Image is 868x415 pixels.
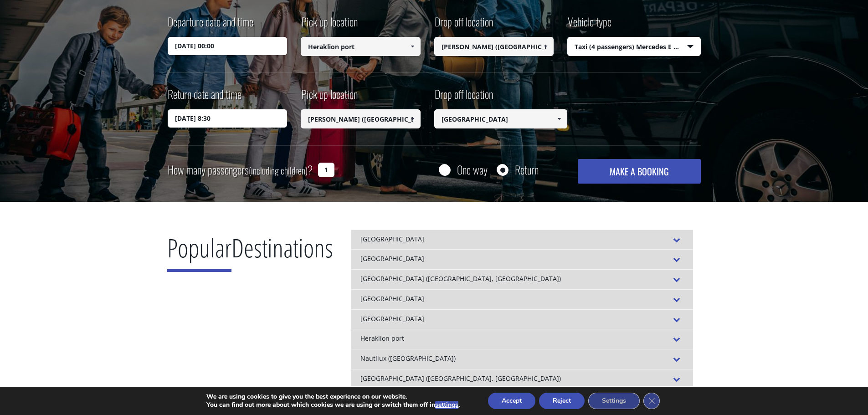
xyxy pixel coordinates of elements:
[301,86,358,109] label: Pick up location
[552,109,567,128] a: Show All Items
[434,37,554,56] input: Select drop-off location
[249,164,308,177] small: (including children)
[351,369,693,389] div: [GEOGRAPHIC_DATA] ([GEOGRAPHIC_DATA], [GEOGRAPHIC_DATA])
[351,269,693,289] div: [GEOGRAPHIC_DATA] ([GEOGRAPHIC_DATA], [GEOGRAPHIC_DATA])
[168,159,313,181] label: How many passengers ?
[168,14,253,37] label: Departure date and time
[434,86,493,109] label: Drop off location
[167,230,333,279] h2: Destinations
[301,109,421,128] input: Select pickup location
[434,14,493,37] label: Drop off location
[515,164,539,175] label: Return
[351,249,693,269] div: [GEOGRAPHIC_DATA]
[539,393,585,409] button: Reject
[168,86,241,109] label: Return date and time
[568,37,700,56] span: Taxi (4 passengers) Mercedes E Class
[434,109,568,128] input: Select drop-off location
[488,393,535,409] button: Accept
[435,401,458,409] button: settings
[578,159,700,184] button: MAKE A BOOKING
[301,14,358,37] label: Pick up location
[405,109,420,128] a: Show All Items
[301,37,421,56] input: Select pickup location
[643,393,660,409] button: Close GDPR Cookie Banner
[351,329,693,349] div: Heraklion port
[206,393,460,401] p: We are using cookies to give you the best experience on our website.
[351,289,693,309] div: [GEOGRAPHIC_DATA]
[457,164,488,175] label: One way
[567,14,611,37] label: Vehicle type
[538,37,553,56] a: Show All Items
[167,230,231,272] span: Popular
[206,401,460,409] p: You can find out more about which cookies we are using or switch them off in .
[351,349,693,369] div: Nautilux ([GEOGRAPHIC_DATA])
[351,230,693,250] div: [GEOGRAPHIC_DATA]
[405,37,420,56] a: Show All Items
[588,393,640,409] button: Settings
[351,309,693,329] div: [GEOGRAPHIC_DATA]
